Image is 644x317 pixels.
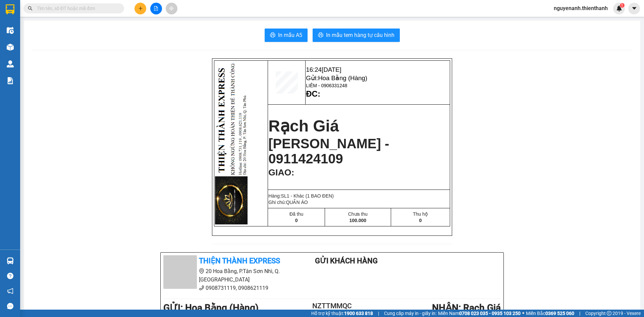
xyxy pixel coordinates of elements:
span: Thu hộ [413,211,428,217]
span: nguyenanh.thienthanh [548,4,613,12]
img: HFRrbPx.png [215,61,250,226]
span: Chưa thu [348,211,368,217]
img: warehouse-icon [7,257,14,264]
span: 100.000 [349,218,366,223]
span: Ghi chú: [268,200,308,205]
button: plus [135,3,146,14]
span: 0 [295,218,298,223]
b: Thiện Thành Express [199,257,280,265]
span: Miền Nam [438,310,521,317]
h2: NZTTMMQC [304,301,360,312]
strong: 0369 525 060 [545,311,574,316]
li: 0908731119, 0908621119 [163,284,288,292]
span: [DATE] [322,66,341,73]
span: In mẫu tem hàng tự cấu hình [326,31,394,39]
img: warehouse-icon [7,27,14,34]
span: plus [138,6,143,11]
span: aim [169,6,174,11]
span: ⚪️ [522,312,524,315]
span: | [378,310,379,317]
span: search [28,6,33,11]
span: : [291,167,294,177]
span: caret-down [631,5,637,11]
span: 16:24 [306,66,341,73]
img: logo-vxr [6,4,14,14]
span: message [7,303,13,309]
span: | [579,310,580,317]
span: notification [7,288,13,294]
strong: 1900 633 818 [344,311,373,316]
img: icon-new-feature [616,5,622,11]
li: 20 Hoa Bằng, P.Tân Sơn Nhì, Q. [GEOGRAPHIC_DATA] [163,267,288,284]
span: copyright [607,311,611,316]
span: Hàng:SL [268,193,334,199]
span: Đã thu [289,211,303,217]
sup: 1 [620,3,625,8]
span: 1 - Khác (1 BAO ĐEN) [287,193,334,199]
b: Gửi khách hàng [315,257,378,265]
img: warehouse-icon [7,44,14,51]
span: question-circle [7,273,13,279]
b: GỬI : Hoa Bằng (Hàng) [163,302,259,313]
span: Gửi: [306,74,367,82]
span: 0 [419,218,422,223]
span: QUẦN ÁO [286,200,308,205]
strong: 0708 023 035 - 0935 103 250 [459,311,521,316]
button: file-add [150,3,162,14]
span: phone [199,285,204,290]
span: printer [270,32,275,39]
span: 1 [621,3,623,8]
input: Tìm tên, số ĐT hoặc mã đơn [37,5,116,12]
span: In mẫu A5 [278,31,302,39]
img: warehouse-icon [7,60,14,67]
span: LIÊM - 0906331248 [306,83,347,88]
span: Hỗ trợ kỹ thuật: [311,310,373,317]
button: aim [166,3,177,14]
span: Miền Bắc [526,310,574,317]
button: caret-down [628,3,640,14]
span: [PERSON_NAME] - 0911424109 [268,136,389,166]
strong: ĐC: [306,89,320,98]
b: NHẬN : Rạch Giá [432,302,501,313]
span: Hoa Bằng (Hàng) [318,74,367,82]
span: Rạch Giá [268,117,339,135]
button: printerIn mẫu tem hàng tự cấu hình [313,29,400,42]
span: GIAO [268,167,291,177]
span: printer [318,32,323,39]
span: file-add [154,6,158,11]
span: Cung cấp máy in - giấy in: [384,310,436,317]
img: solution-icon [7,77,14,84]
button: printerIn mẫu A5 [265,29,308,42]
span: environment [199,268,204,274]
